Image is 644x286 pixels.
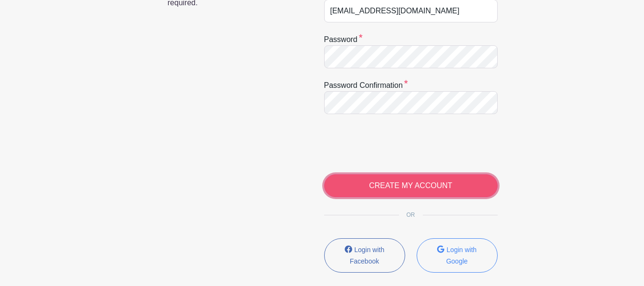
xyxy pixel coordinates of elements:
button: Login with Facebook [324,238,405,273]
iframe: reCAPTCHA [324,126,469,163]
input: CREATE MY ACCOUNT [324,174,498,197]
small: Login with Google [446,246,477,265]
label: Password confirmation [324,80,408,91]
label: Password [324,34,363,45]
small: Login with Facebook [350,246,385,265]
button: Login with Google [417,238,498,273]
span: OR [399,212,423,218]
